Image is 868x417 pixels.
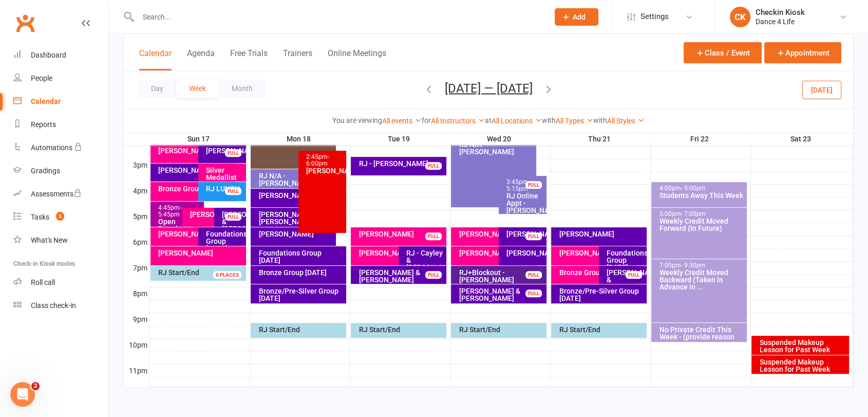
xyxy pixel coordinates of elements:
th: 10pm [124,338,149,351]
th: Sun 17 [149,133,250,146]
th: 3pm [124,158,149,171]
div: Foundations Group [DATE] [258,249,344,264]
div: FULL [225,149,241,157]
div: FULL [225,213,241,221]
th: Fri 22 [650,133,750,146]
span: RJ Start/End [158,268,199,277]
div: Dance 4 Life [756,17,805,26]
div: Bronze Group [DATE] [558,269,634,276]
div: RJ - Cayley & [PERSON_NAME] [406,249,444,271]
div: [PERSON_NAME] & [PERSON_NAME] [458,287,544,302]
div: Dashboard [31,51,66,59]
button: Appointment [764,42,841,63]
strong: You are viewing [332,116,382,124]
button: Add [555,8,598,26]
div: [PERSON_NAME] & [PERSON_NAME] [606,269,645,291]
div: [PERSON_NAME] [158,249,243,257]
a: Dashboard [13,44,108,67]
div: Bronze Group [DATE] [258,269,344,276]
div: 7:00pm [658,262,744,269]
th: 7pm [124,261,149,274]
div: Bronze/Pre-Silver Group [DATE] [558,287,644,302]
div: Open Practice Class [158,218,202,240]
div: Foundations Group [DATE] [205,230,244,252]
div: Weekly Credit Moved Backward (Taken in Advance in ... [658,269,744,291]
a: All Styles [607,117,645,125]
span: - 9:30pm [681,262,705,269]
div: [PERSON_NAME] & [PERSON_NAME] [258,211,333,225]
a: Reports [13,113,108,136]
span: - 7:00pm [681,210,705,217]
div: [PERSON_NAME] [258,192,333,199]
span: - 5:45pm [158,204,181,218]
span: - 6:00pm [306,153,329,167]
a: Tasks 3 [13,206,108,229]
iframe: Intercom live chat [10,382,35,407]
div: FULL [225,187,241,195]
a: People [13,67,108,90]
div: Gradings [31,167,60,175]
div: [PERSON_NAME] [190,211,234,218]
div: 2:45pm [306,154,344,167]
div: [PERSON_NAME] [205,147,244,154]
a: All events [382,117,422,125]
a: Class kiosk mode [13,294,108,317]
span: Add [573,13,586,21]
button: Online Meetings [328,48,386,70]
strong: with [593,116,607,124]
th: 6pm [124,235,149,248]
div: FULL [525,289,542,297]
div: [PERSON_NAME] & [PERSON_NAME] [221,211,244,232]
div: RJ Start/End [558,326,644,333]
th: Thu 21 [550,133,650,146]
div: Students Away This Week [658,192,744,199]
div: Suspended Makeup Lesson for Past Week [759,339,847,353]
div: Bronze Group [DATE] [158,185,233,192]
a: All Types [556,117,593,125]
button: Free Trials [230,48,268,70]
a: Gradings [13,159,108,183]
span: Settings [640,5,669,28]
strong: for [422,116,431,124]
div: CK [730,7,750,27]
div: RJ - [PERSON_NAME] [358,160,444,167]
button: Day [138,79,176,98]
div: FULL [425,162,442,170]
div: Suspended Makeup Lesson for Past Week [759,358,847,373]
th: Mon 18 [250,133,350,146]
a: Roll call [13,271,108,294]
span: 2 [31,382,40,390]
div: No Private Credit This Week - (provide reason per ... [658,326,744,348]
div: 3:45pm [506,179,544,192]
div: FULL [425,271,442,279]
div: RJ Online Appt - [PERSON_NAME] [506,192,544,214]
div: 5:00pm [658,211,744,217]
div: [PERSON_NAME] [158,230,233,238]
a: Clubworx [12,10,38,36]
div: RJ Start/End [458,326,544,333]
button: Calendar [139,48,172,70]
button: Class / Event [684,42,762,63]
div: [PERSON_NAME] [506,230,544,238]
div: People [31,74,52,82]
div: Bronze/Pre-Silver Group [DATE] [258,287,344,302]
div: RJ+Blockout - [PERSON_NAME] [458,269,544,283]
a: Calendar [13,90,108,113]
button: Month [219,79,266,98]
div: RJ N/A - [PERSON_NAME] [458,141,534,155]
a: What's New [13,229,108,252]
span: - 5:00pm [681,185,705,192]
div: [PERSON_NAME] [306,167,344,174]
div: FULL [525,181,542,189]
th: 8pm [124,287,149,300]
div: What's New [31,236,68,244]
th: 4pm [124,184,149,197]
a: Automations [13,136,108,159]
div: Assessments [31,190,82,198]
div: Checkin Kiosk [756,8,805,17]
div: [PERSON_NAME] [458,230,534,238]
button: [DATE] [802,80,841,99]
div: RJ Start/End [358,326,444,333]
button: Trainers [283,48,312,70]
button: Agenda [187,48,215,70]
